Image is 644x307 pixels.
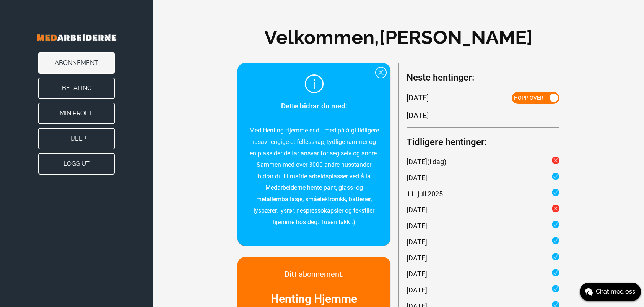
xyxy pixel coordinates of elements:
[249,125,379,228] p: Med Henting Hjemme er du med på å gi tidligere rusavhengige et fellesskap, tydlige rammer og en p...
[512,92,559,104] button: Hopp over
[407,253,427,263] span: [DATE]
[407,135,559,149] h2: Tidligere hentinger:
[407,237,559,247] div: Avfall hentet
[407,205,427,215] span: [DATE]
[596,287,635,296] span: Chat med oss
[407,189,443,199] span: 11. juli 2025
[407,92,429,104] span: [DATE]
[38,52,115,74] button: Abonnement
[264,23,533,52] h1: Velkommen, [PERSON_NAME]
[407,173,427,183] span: [DATE]
[38,128,115,149] button: Hjelp
[407,173,559,183] div: Avfall hentet
[38,153,115,175] button: Logg ut
[407,157,446,167] span: [DATE] (i dag)
[407,269,427,279] span: [DATE]
[15,23,138,52] img: Banner
[38,103,115,124] button: Min Profil
[407,285,559,295] div: Avfall hentet
[407,221,559,231] div: Avfall hentet
[38,78,115,99] button: Betaling
[514,95,543,101] span: Hopp over
[407,253,559,263] div: Avfall hentet
[407,110,429,121] span: [DATE]
[407,221,427,231] span: [DATE]
[407,269,559,279] div: Avfall hentet
[249,268,379,280] h4: Ditt abonnement:
[407,205,559,215] div: Avfall ikke hentet
[407,285,427,295] span: [DATE]
[249,100,379,112] h3: Dette bidrar du med:
[407,189,559,199] div: Avfall hentet
[375,67,387,78] div: Lukk
[580,283,641,301] button: Chat med oss
[407,237,427,247] span: [DATE]
[407,157,559,167] div: Avfall ikke hentet
[407,71,559,84] h2: Neste hentinger:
